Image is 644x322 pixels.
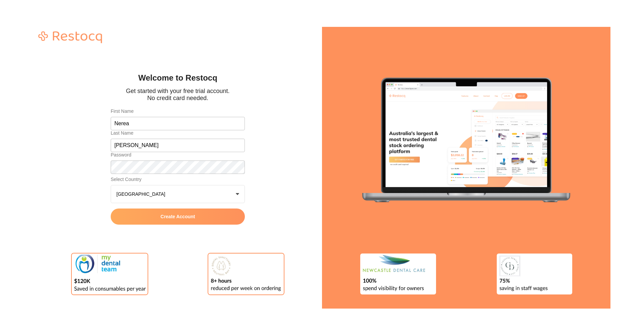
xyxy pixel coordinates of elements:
[34,27,107,46] img: Restocq Logo
[111,130,245,136] label: Last Name
[111,209,245,225] button: Create Account
[497,254,573,294] img: Coastal Dental
[208,254,284,294] img: Dental Sanctuary
[116,191,168,197] p: [GEOGRAPHIC_DATA]
[126,88,229,95] p: Get started with your free trial account.
[161,214,195,219] span: Create Account
[126,95,229,102] p: No credit card needed.
[111,108,245,114] label: First Name
[111,152,245,158] label: Password
[360,254,436,294] img: Newcastle Dental Care
[111,185,245,203] button: [GEOGRAPHIC_DATA]
[111,177,245,182] label: Select Country
[72,254,148,294] img: My Dental Team
[126,73,229,83] h1: Welcome to Restocq
[362,78,570,202] img: Hero Image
